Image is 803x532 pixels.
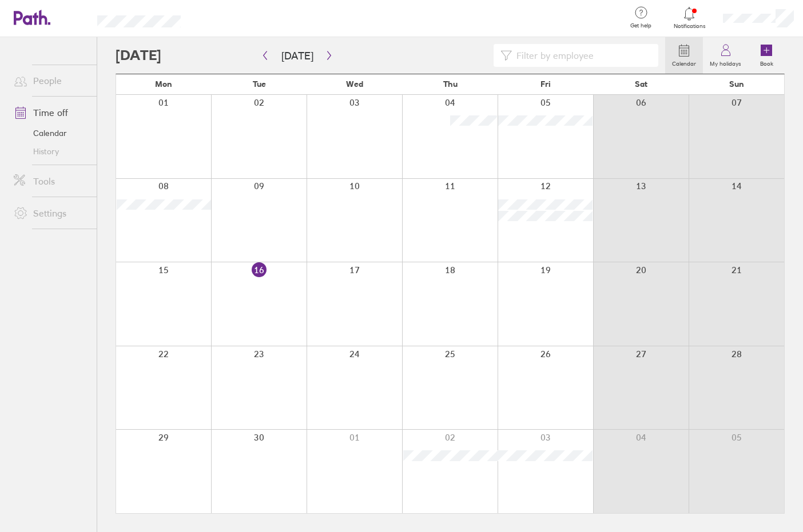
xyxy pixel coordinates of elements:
[5,202,97,225] a: Settings
[5,124,97,142] a: Calendar
[155,79,172,89] span: Mon
[512,45,651,66] input: Filter by employee
[346,79,363,89] span: Wed
[272,46,323,65] button: [DATE]
[540,79,551,89] span: Fri
[748,37,785,74] a: Book
[665,57,703,67] label: Calendar
[622,22,659,29] span: Get help
[753,57,780,67] label: Book
[703,37,748,74] a: My holidays
[729,79,744,89] span: Sun
[5,101,97,124] a: Time off
[5,69,97,92] a: People
[671,23,708,30] span: Notifications
[665,37,703,74] a: Calendar
[635,79,647,89] span: Sat
[671,6,708,30] a: Notifications
[443,79,458,89] span: Thu
[703,57,748,67] label: My holidays
[5,142,97,161] a: History
[253,79,266,89] span: Tue
[5,170,97,193] a: Tools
